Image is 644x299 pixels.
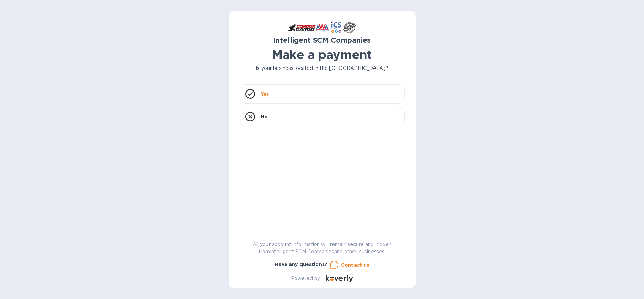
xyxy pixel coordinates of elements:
[261,113,268,120] p: No
[240,47,405,62] h1: Make a payment
[240,65,405,72] p: Is your business located in the [GEOGRAPHIC_DATA]?
[261,90,269,97] p: Yes
[240,241,405,255] p: All your account information will remain secure and hidden from Intelligent SCM Companies and oth...
[273,36,371,44] b: Intelligent SCM Companies
[341,262,369,268] u: Contact us
[275,261,328,267] b: Have any questions?
[291,275,320,282] p: Powered by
